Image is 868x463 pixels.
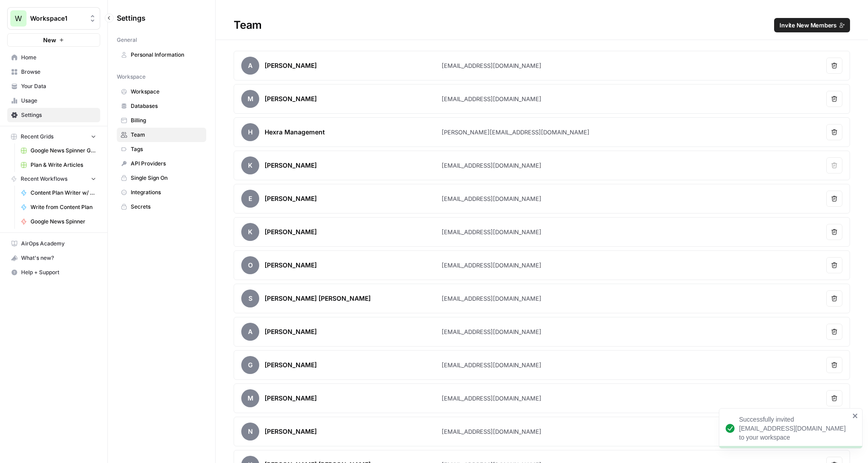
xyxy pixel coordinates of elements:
a: AirOps Academy [7,236,100,251]
span: M [241,90,259,108]
span: Home [21,53,96,62]
div: [PERSON_NAME] [265,94,317,103]
span: s [241,289,259,307]
a: Databases [117,99,206,113]
div: [PERSON_NAME] [265,61,317,70]
span: K [241,223,259,241]
a: Workspace [117,85,206,99]
span: API Providers [131,160,202,168]
span: G [241,356,259,374]
a: Billing [117,113,206,128]
div: [PERSON_NAME] [265,261,317,270]
button: Help + Support [7,265,100,280]
button: Invite New Members [774,18,850,32]
div: [EMAIL_ADDRESS][DOMAIN_NAME] [442,294,541,303]
a: API Providers [117,156,206,171]
div: [EMAIL_ADDRESS][DOMAIN_NAME] [442,61,541,70]
a: Secrets [117,200,206,214]
div: What's new? [8,251,100,265]
span: H [241,123,259,141]
div: [EMAIL_ADDRESS][DOMAIN_NAME] [442,361,541,370]
div: [PERSON_NAME] [265,227,317,236]
span: Content Plan Writer w/ Visual Suggestions [31,189,96,197]
div: [PERSON_NAME][EMAIL_ADDRESS][DOMAIN_NAME] [442,128,589,137]
a: Personal Information [117,48,206,62]
div: [PERSON_NAME] [265,361,317,370]
button: Recent Grids [7,130,100,143]
a: Single Sign On [117,171,206,185]
div: [EMAIL_ADDRESS][DOMAIN_NAME] [442,427,541,436]
div: Team [216,18,868,32]
div: Hexra Management [265,128,325,137]
button: close [852,412,859,419]
span: N [241,423,259,441]
a: Tags [117,142,206,156]
span: Workspace [131,88,202,96]
a: Settings [7,108,100,122]
span: Personal Information [131,51,202,59]
div: [PERSON_NAME] [265,394,317,403]
span: Browse [21,68,96,76]
span: Workspace1 [30,14,84,23]
span: A [241,323,259,341]
div: [EMAIL_ADDRESS][DOMAIN_NAME] [442,194,541,203]
span: Single Sign On [131,174,202,182]
div: [EMAIL_ADDRESS][DOMAIN_NAME] [442,327,541,336]
span: Help + Support [21,268,96,276]
div: [EMAIL_ADDRESS][DOMAIN_NAME] [442,261,541,270]
div: [PERSON_NAME] [265,194,317,203]
div: [PERSON_NAME] [PERSON_NAME] [265,294,371,303]
span: Tags [131,145,202,153]
a: Team [117,128,206,142]
span: Recent Workflows [21,175,67,183]
div: [EMAIL_ADDRESS][DOMAIN_NAME] [442,227,541,236]
span: Team [131,131,202,139]
span: New [43,36,56,45]
span: A [241,57,259,75]
span: W [15,13,22,24]
button: Recent Workflows [7,172,100,186]
span: Your Data [21,82,96,90]
span: Invite New Members [779,21,837,30]
span: M [241,389,259,407]
a: Write from Content Plan [17,200,100,214]
div: [PERSON_NAME] [265,161,317,170]
a: Google News Spinner [17,214,100,229]
span: O [241,256,259,274]
a: Google News Spinner Grid [17,143,100,158]
span: AirOps Academy [21,240,96,248]
button: Workspace: Workspace1 [7,7,100,30]
div: [PERSON_NAME] [265,327,317,336]
a: Integrations [117,185,206,200]
span: Workspace [117,73,146,81]
span: Google News Spinner Grid [31,147,96,155]
a: Content Plan Writer w/ Visual Suggestions [17,186,100,200]
span: Usage [21,97,96,105]
div: [EMAIL_ADDRESS][DOMAIN_NAME] [442,394,541,403]
span: Recent Grids [21,133,53,141]
span: Integrations [131,188,202,196]
a: Your Data [7,79,100,93]
a: Usage [7,93,100,108]
span: Google News Spinner [31,218,96,226]
span: Databases [131,102,202,110]
div: [EMAIL_ADDRESS][DOMAIN_NAME] [442,94,541,103]
span: Secrets [131,203,202,211]
div: [PERSON_NAME] [265,427,317,436]
span: Write from Content Plan [31,203,96,211]
span: K [241,156,259,174]
span: General [117,36,137,44]
a: Browse [7,65,100,79]
button: New [7,33,100,47]
button: What's new? [7,251,100,265]
span: Settings [117,13,146,23]
div: [EMAIL_ADDRESS][DOMAIN_NAME] [442,161,541,170]
span: Billing [131,116,202,125]
span: Plan & Write Articles [31,161,96,169]
span: Settings [21,111,96,119]
a: Plan & Write Articles [17,158,100,172]
span: E [241,190,259,208]
div: Successfully invited [EMAIL_ADDRESS][DOMAIN_NAME] to your workspace [739,415,850,442]
a: Home [7,50,100,65]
